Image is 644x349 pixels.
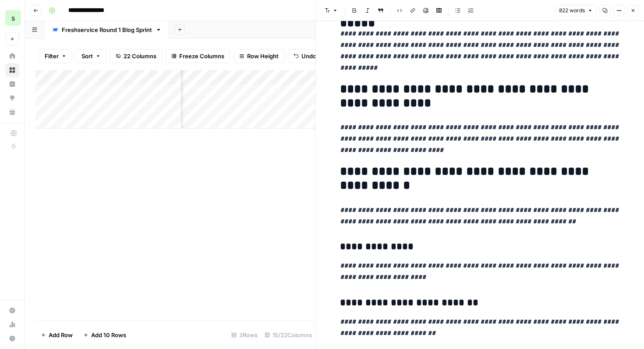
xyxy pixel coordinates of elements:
span: 822 words [559,7,585,14]
button: Sort [76,49,106,63]
button: 22 Columns [110,49,162,63]
button: Freeze Columns [166,49,230,63]
span: Row Height [247,52,279,60]
button: Help + Support [5,331,19,345]
a: Browse [5,63,19,77]
button: 822 words [555,5,597,16]
span: Undo [301,52,316,60]
span: Add Row [49,331,73,339]
span: Freeze Columns [179,52,224,60]
a: Usage [5,317,19,331]
span: Sort [81,52,93,60]
button: Row Height [234,49,284,63]
a: Opportunities [5,91,19,105]
button: Workspace: saasgenie [5,7,19,29]
div: Freshservice Round 1 Blog Sprint [62,25,152,34]
button: Add Row [35,328,78,342]
span: 22 Columns [124,52,156,60]
div: 2 Rows [228,328,261,342]
div: 15/22 Columns [261,328,315,342]
a: Freshservice Round 1 Blog Sprint [45,21,169,39]
button: Filter [39,49,72,63]
button: Undo [288,49,322,63]
a: Your Data [5,105,19,119]
span: s [11,13,15,23]
a: Settings [5,303,19,317]
button: Add 10 Rows [78,328,131,342]
span: Filter [45,52,59,60]
a: Insights [5,77,19,91]
span: Add 10 Rows [91,331,126,339]
a: Home [5,49,19,63]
